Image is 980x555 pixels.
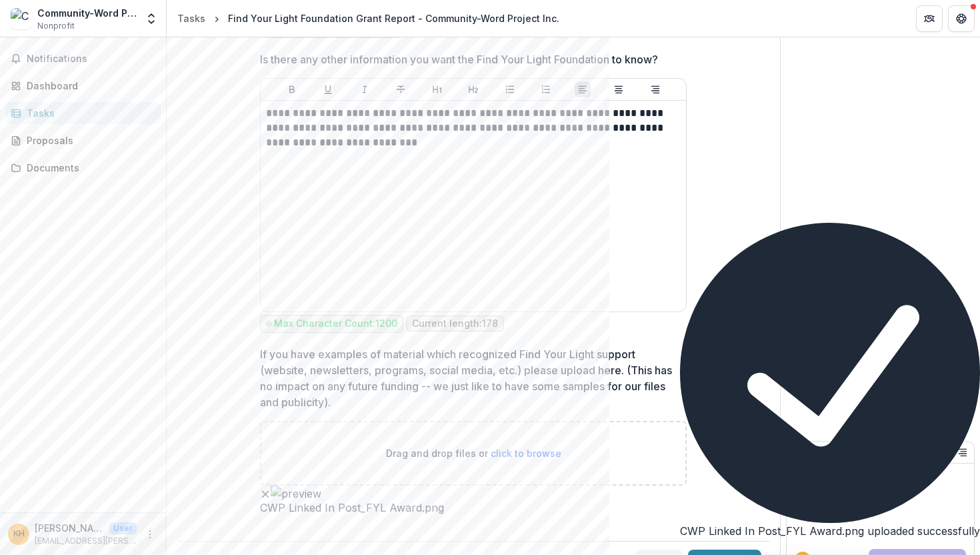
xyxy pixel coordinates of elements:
[922,444,938,460] button: Align Left
[11,8,32,29] img: Community-Word Project
[27,133,150,147] div: Proposals
[5,157,161,179] a: Documents
[429,81,445,97] button: Heading 1
[260,486,444,514] div: Remove FilepreviewCWP Linked In Post_FYL Award.png
[5,129,161,151] a: Proposals
[465,81,481,97] button: Heading 2
[260,486,271,502] button: Remove File
[948,5,975,32] button: Get Help
[357,81,373,97] button: Italicize
[27,106,150,120] div: Tasks
[37,6,137,20] div: Community-Word Project
[386,446,561,460] p: Drag and drop files or
[284,81,300,97] button: Bold
[5,75,161,97] a: Dashboard
[177,11,205,25] div: Tasks
[27,79,150,93] div: Dashboard
[27,161,150,175] div: Documents
[393,81,409,97] button: Strike
[412,318,498,330] p: Current length: 178
[939,444,955,460] button: Align Center
[502,81,518,97] button: Bullet List
[5,48,161,69] button: Notifications
[35,521,104,535] p: [PERSON_NAME]
[491,448,561,459] span: click to browse
[856,444,872,460] button: Heading 1
[538,81,554,97] button: Ordered List
[172,9,565,28] nav: breadcrumb
[142,5,161,32] button: Open entity switcher
[807,444,823,460] button: Underline
[35,535,137,547] p: [EMAIL_ADDRESS][PERSON_NAME][DOMAIN_NAME]
[274,318,397,330] p: Max Character Count: 1200
[839,444,855,460] button: Strike
[823,444,839,460] button: Italicize
[260,51,658,67] p: Is there any other information you want the Find Your Light Foundation to know?
[873,444,889,460] button: Heading 2
[13,530,25,538] div: Kaitlin Hines-Vargas
[271,486,321,502] img: preview
[889,444,905,460] button: Bullet List
[228,11,559,25] div: Find Your Light Foundation Grant Report - Community-Word Project Inc.
[260,346,679,410] p: If you have examples of material which recognized Find Your Light support (website, newsletters, ...
[27,53,155,65] span: Notifications
[790,444,806,460] button: Bold
[647,81,663,97] button: Align Right
[5,102,161,124] a: Tasks
[320,81,336,97] button: Underline
[37,20,75,32] span: Nonprofit
[109,522,137,534] p: User
[575,81,591,97] button: Align Left
[955,444,971,460] button: Align Right
[916,5,943,32] button: Partners
[172,9,211,28] a: Tasks
[905,444,921,460] button: Ordered List
[260,502,444,514] span: CWP Linked In Post_FYL Award.png
[611,81,627,97] button: Align Center
[142,526,158,542] button: More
